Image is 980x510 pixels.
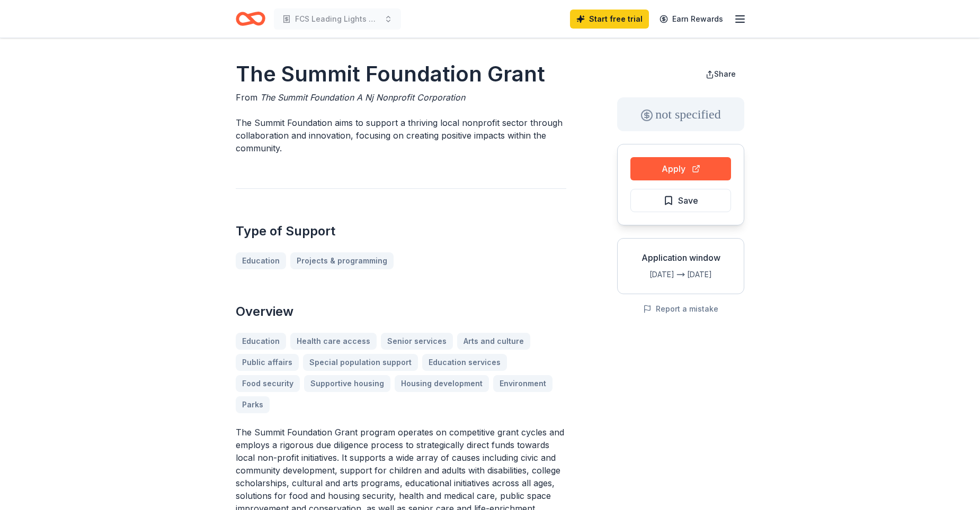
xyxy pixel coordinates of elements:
div: Application window [626,251,735,264]
h1: The Summit Foundation Grant [236,59,566,89]
button: Report a mistake [643,303,718,315]
div: [DATE] [626,268,674,281]
button: Save [630,189,731,212]
span: Share [714,69,736,78]
h2: Overview [236,303,566,320]
button: Apply [630,157,731,180]
div: From [236,91,566,104]
a: Projects & programming [290,252,394,269]
p: The Summit Foundation aims to support a thriving local nonprofit sector through collaboration and... [236,116,566,154]
span: Save [678,194,698,207]
a: Education [236,252,286,269]
h2: Type of Support [236,223,566,240]
button: Share [697,63,744,85]
span: The Summit Foundation A Nj Nonprofit Corporation [260,92,465,103]
a: Home [236,6,265,31]
div: not specified [617,97,744,131]
button: FCS Leading Lights Gala 2024 [274,8,401,30]
a: Earn Rewards [653,10,729,29]
div: [DATE] [687,268,735,281]
a: Start free trial [570,10,649,29]
span: FCS Leading Lights Gala 2024 [295,13,380,25]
